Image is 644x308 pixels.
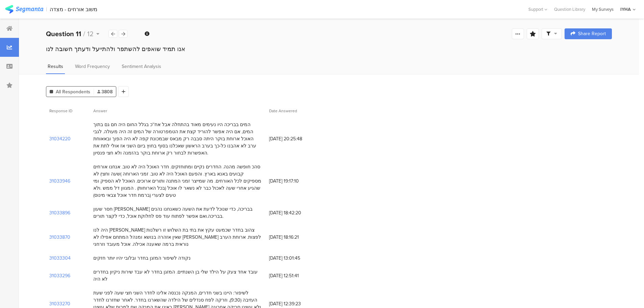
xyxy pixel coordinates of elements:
a: Question Library [551,6,589,13]
span: Results [48,63,63,70]
span: Share Report [578,31,606,36]
section: 31033296 [49,272,70,279]
b: Question 11 [46,29,81,39]
span: 12 [87,29,94,39]
span: Date Answered [269,108,297,114]
div: היה לנו [PERSON_NAME] צהוב בחדר שכמעט עקץ את בתי בת השלוש זו רשלנות שאין אזהרה בנושא ומנהל המתחם ... [93,227,262,248]
img: segmanta logo [5,5,43,14]
div: | [46,5,47,13]
span: [DATE] 19:17:10 [269,177,323,185]
div: סהכ חופשה מהנה. החדרים נקיים ומתוחזקים. חדר האוכל היה לא טוב. אנחנו אורחים קבועים באנא בארץ. והפע... [93,163,262,199]
section: 31033896 [49,209,70,216]
span: Response ID [49,108,72,114]
span: [DATE] 12:51:41 [269,272,323,279]
span: Sentiment Analysis [122,63,161,70]
div: חסר שעון [PERSON_NAME] בבריכה, כדי שנוכל לדעת את השעה כשאנחנו נהנים בבריכה.ואם אפשר לפתוח עוד פס ... [93,206,262,220]
span: Word Frequency [75,63,110,70]
section: 31033304 [49,255,71,262]
div: עובד אחד צעק על הילד שלי בן השנתיים. המזגן בחדר לא עבד שירות ניקיון בחדרים לא היה [93,268,262,283]
span: [DATE] 18:42:20 [269,209,323,216]
span: / [83,29,85,39]
span: 3808 [97,88,113,95]
span: [DATE] 12:39:23 [269,300,323,307]
div: נקודה לשיפור המזגן בחדר ובלובי יהיו יותר חזקים [93,255,191,262]
span: All Respondents [56,88,90,95]
span: Answer [93,108,107,114]
div: Support [528,4,547,15]
section: 31034220 [49,135,71,142]
span: [DATE] 13:01:45 [269,255,323,262]
section: 31033870 [49,234,70,241]
div: אנו תמיד שואפים להשתפר ולהתייעל ודעתך חשובה לנו [46,45,612,53]
a: My Surveys [589,6,617,13]
span: [DATE] 18:16:21 [269,234,323,241]
div: IYHA [620,6,631,13]
span: [DATE] 20:25:48 [269,135,323,142]
div: משוב אורחים - מצדה [50,6,97,13]
section: 31033946 [49,177,70,185]
div: המים בבריכה היו נעימים מאוד בהתחלה אבל אח''כ בגלל החום היה חם גם בתוך המים, אם היה אפשר להוריד קצ... [93,121,262,157]
section: 31033270 [49,300,70,307]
